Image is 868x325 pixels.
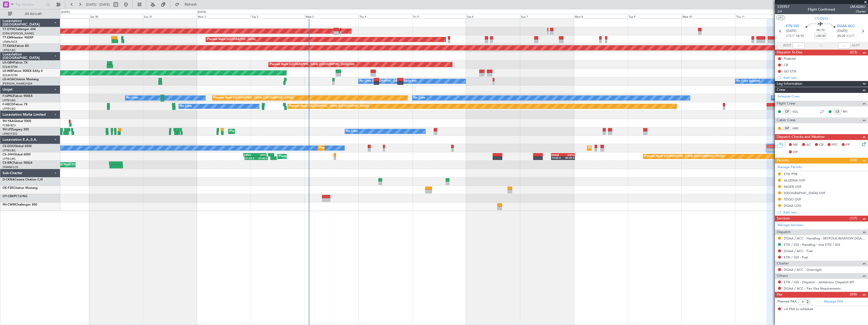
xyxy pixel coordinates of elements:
[270,61,354,68] div: Planned Maint [GEOGRAPHIC_DATA] ([GEOGRAPHIC_DATA] Intl)
[3,161,13,165] span: CS-RRC
[837,29,848,34] span: [DATE]
[850,4,865,9] span: LMJ426U
[574,14,628,18] div: Mon 8
[180,103,192,110] div: No Crew
[256,157,267,160] div: 07:45 Z
[3,120,14,123] span: 9H-YAA
[784,63,788,67] div: CB
[777,50,802,55] span: Dispatch To-Dos
[3,187,13,190] span: OE-FZE
[784,286,841,291] a: DGAA / ACC - Pax Visa Requirements
[777,261,789,267] span: Charter
[3,203,37,206] a: 9H-CWMChallenger 850
[3,153,31,156] a: CS-JHHGlobal 6000
[3,132,17,136] a: LFMD/CEQ
[681,14,735,18] div: Wed 10
[777,229,791,235] span: Dispatch
[3,187,38,190] a: OE-FZECitation Mustang
[143,14,197,18] div: Sun 31
[777,81,802,87] span: Leg Information
[3,65,17,69] a: EDLW/DTM
[784,249,813,253] a: DGAA / ACC - Fuel
[736,77,760,85] div: No Crew Sabadell
[3,61,14,64] span: LX-GBH
[3,124,16,127] a: FCBB/BZV
[3,45,15,48] span: T7-EAGL
[783,210,865,214] div: Add new
[3,32,34,35] a: EVRA/[PERSON_NAME]
[772,94,784,102] div: No Crew
[3,73,17,77] a: EDLW/DTM
[86,2,110,7] span: [DATE] - [DATE]
[852,43,860,48] span: ALDT
[3,82,32,86] a: [PERSON_NAME]/QSA
[3,28,14,31] span: T7-DYN
[3,203,15,206] span: 9H-CWM
[198,10,206,14] div: [DATE]
[777,134,825,140] span: Dispatch Checks and Weather
[3,45,29,48] a: T7-EAGLFalcon 8X
[3,149,16,152] a: LFPB/LBG
[628,14,682,18] div: Tue 9
[319,144,399,152] div: Planned Maint [GEOGRAPHIC_DATA] ([GEOGRAPHIC_DATA])
[783,43,791,48] span: ATOT
[3,128,29,131] a: 9H-LPZLegacy 500
[13,12,53,16] span: All Aircraft
[3,95,33,98] a: F-GPNJFalcon 900EX
[3,107,16,111] a: LFPB/LBG
[358,14,412,18] div: Thu 4
[3,161,32,165] a: CS-RRCFalcon 900LX
[3,128,13,131] span: 9H-LPZ
[520,14,574,18] div: Sun 7
[784,204,801,208] div: DGAA LDG
[3,70,42,73] a: LX-INBFalcon 900EX EASy II
[847,34,855,39] span: ELDT
[784,191,826,195] div: [GEOGRAPHIC_DATA] OVF
[3,157,16,161] a: LFPB/LBG
[793,143,798,148] span: MF
[833,109,842,114] div: CS
[786,34,794,39] span: ETOT
[173,1,203,9] button: Refresh
[784,255,808,259] a: ETSI / IGS - Fuel
[3,70,12,73] span: LX-INB
[251,14,305,18] div: Tue 2
[777,299,796,304] label: Planned PAX
[3,145,14,148] span: CS-DOU
[3,165,18,169] a: DNMM/LOS
[777,165,802,170] a: Manage Permits
[792,109,804,114] a: VDL
[850,216,857,221] span: (1/7)
[824,299,843,304] a: Manage PAX
[35,14,89,18] div: Fri 29
[6,10,55,18] button: All Aircraft
[793,43,805,49] input: --:--
[784,197,801,201] div: TOGO OVF
[846,143,850,148] span: FP
[563,153,574,156] div: KSFO
[777,94,799,99] a: Schedule Crew
[783,109,791,114] div: CP
[3,178,43,181] a: D-CKNACessna Citation CJ4
[89,14,143,18] div: Sat 30
[819,143,823,148] span: CR
[792,126,804,131] a: MRC
[850,50,857,55] span: (0/3)
[3,103,28,106] a: F-HECDFalcon 7X
[3,178,15,181] span: D-CKNA
[784,236,865,240] a: DGAA / ACC - Handling - SKYFOLK AVIATION DGAA/ACC
[3,40,17,44] a: LFMN/NCE
[815,16,828,21] span: CS-DOU
[61,10,70,14] div: [DATE]
[784,69,796,73] div: GD ETSI
[816,28,824,33] span: 06:10
[783,75,865,80] div: Add new
[645,153,724,160] div: Planned Maint [GEOGRAPHIC_DATA] ([GEOGRAPHIC_DATA])
[3,28,36,31] a: T7-DYNChallenger 604
[808,7,835,12] div: Flight Confirmed
[3,103,14,106] span: F-HECD
[346,128,358,135] div: No Crew
[784,172,797,176] div: ETSI PPR
[777,158,789,164] span: Permits
[3,195,27,198] a: OY-CBKPC12/NG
